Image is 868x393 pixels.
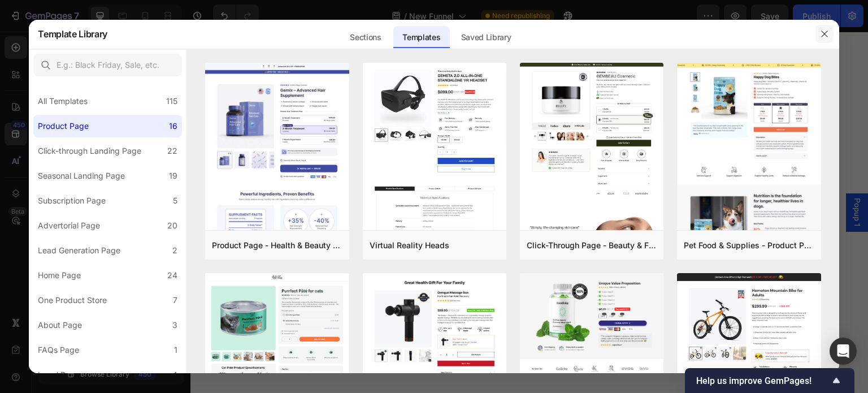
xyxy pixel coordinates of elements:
span: Popup 1 [661,166,672,196]
div: 5 [173,194,177,208]
button: Show survey - Help us improve GemPages! [696,374,843,387]
div: 2 [172,244,177,257]
div: Home Page [38,269,81,282]
div: 1 [174,343,177,357]
div: About Page [38,318,82,332]
div: Seasonal Landing Page [38,169,125,183]
div: Product Page [38,119,89,133]
div: Open Intercom Messenger [830,338,857,365]
div: 4 [172,368,177,382]
div: Pet Food & Supplies - Product Page with Bundle [684,239,814,252]
div: 19 [169,169,177,183]
div: Click-Through Page - Beauty & Fitness - Cosmetic [527,239,657,252]
div: 115 [166,94,177,108]
div: Click-through Landing Page [38,144,141,158]
div: Virtual Reality Heads [370,239,449,252]
h2: Template Library [38,19,107,49]
div: Templates [393,26,449,49]
span: Help us improve GemPages! [696,375,830,386]
div: 22 [167,144,177,158]
div: 3 [172,318,177,332]
div: FAQs Page [38,343,79,357]
div: Saved Library [452,26,520,49]
div: Advertorial Page [38,219,100,232]
div: One Product Store [38,293,107,307]
div: Subscription Page [38,194,106,208]
div: Sections [341,26,390,49]
div: 7 [173,293,177,307]
div: All Templates [38,94,88,108]
div: Legal Page [38,368,80,382]
div: Product Page - Health & Beauty - Hair Supplement [212,239,342,252]
div: 20 [167,219,177,232]
div: Lead Generation Page [38,244,120,257]
div: 24 [167,269,177,282]
div: 16 [169,119,177,133]
input: E.g.: Black Friday, Sale, etc. [33,54,182,76]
